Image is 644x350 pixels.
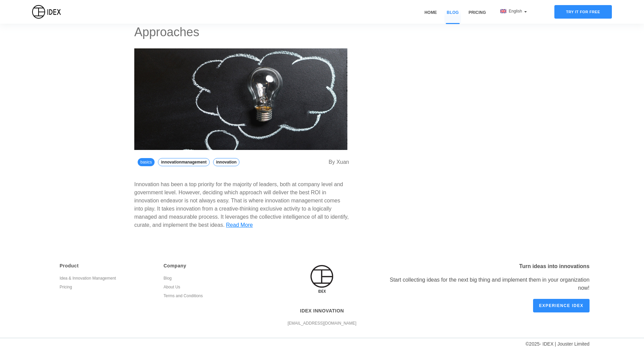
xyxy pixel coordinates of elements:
a: Blog [163,275,257,284]
span: basics [138,158,155,166]
a: Pricing [60,284,153,292]
a: About Us [163,284,257,292]
img: flag [500,9,506,13]
a: Terms and Conditions [163,292,257,301]
a: Blog [444,9,461,24]
img: banner [134,48,347,150]
div: Try it for free [554,5,612,19]
span: innovation [213,158,240,166]
p: Product [60,262,153,269]
a: Read More [226,222,253,228]
p: [EMAIL_ADDRESS][DOMAIN_NAME] [273,320,371,327]
a: Experience IDEX [533,299,590,312]
div: By Xuan [329,158,349,170]
p: Innovation has been a top priority for the majority of leaders, both at company level and governm... [134,181,349,228]
a: Pricing [466,9,488,24]
a: Home [422,9,439,24]
p: IDEX INNOVATION [273,307,371,314]
div: English [500,8,527,14]
span: innovationmanagement [158,158,210,166]
div: Start collecting ideas for the next big thing and implement them in your organization now! [382,276,590,292]
span: English [509,9,523,14]
p: Company [163,262,257,269]
img: IDEX Logo [32,5,61,19]
p: Turn ideas into innovations [382,262,590,270]
a: Idea & Innovation Management [60,275,153,284]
